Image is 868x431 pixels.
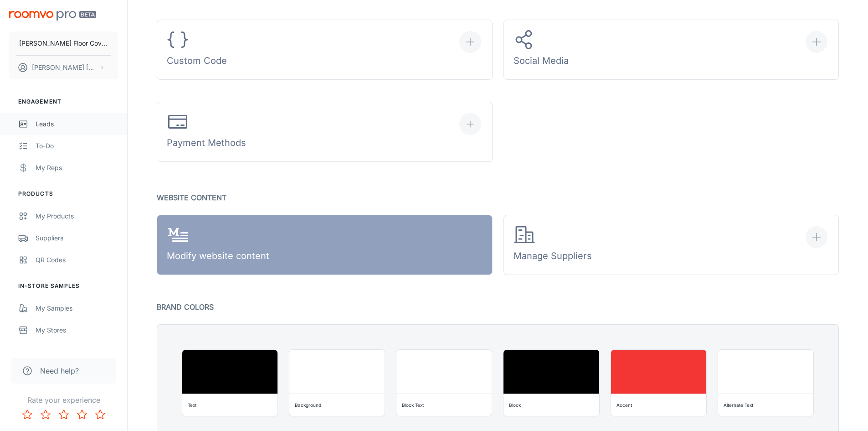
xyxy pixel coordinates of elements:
[167,224,269,266] div: Modify website content
[157,301,839,313] p: Brand Colors
[55,405,73,424] button: Rate 3 star
[36,255,118,265] div: QR Codes
[295,400,321,410] div: Background
[36,405,55,424] button: Rate 2 star
[503,215,839,275] button: Manage Suppliers
[7,395,120,405] p: Rate your experience
[157,20,493,80] button: Custom Code
[36,119,118,129] div: Leads
[36,163,118,173] div: My Reps
[36,141,118,151] div: To-do
[402,400,424,410] div: Block Text
[724,400,753,410] div: Alternate Text
[36,303,118,313] div: My Samples
[167,29,227,71] div: Custom Code
[157,215,493,275] a: Modify website content
[36,211,118,221] div: My Products
[9,56,118,79] button: [PERSON_NAME] [PERSON_NAME]
[91,405,109,424] button: Rate 5 star
[18,405,36,424] button: Rate 1 star
[9,11,96,21] img: Roomvo PRO Beta
[503,20,839,80] button: Social Media
[32,62,96,73] p: [PERSON_NAME] [PERSON_NAME]
[73,405,91,424] button: Rate 4 star
[40,365,79,376] span: Need help?
[514,224,592,266] div: Manage Suppliers
[36,233,118,243] div: Suppliers
[514,29,569,71] div: Social Media
[157,102,493,162] button: Payment Methods
[36,325,118,335] div: My Stores
[616,400,632,410] div: Accent
[167,111,246,153] div: Payment Methods
[509,400,521,410] div: Block
[9,31,118,55] button: [PERSON_NAME] Floor Coverings PA
[19,38,108,48] p: [PERSON_NAME] Floor Coverings PA
[157,191,839,204] p: Website Content
[188,400,196,410] div: Text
